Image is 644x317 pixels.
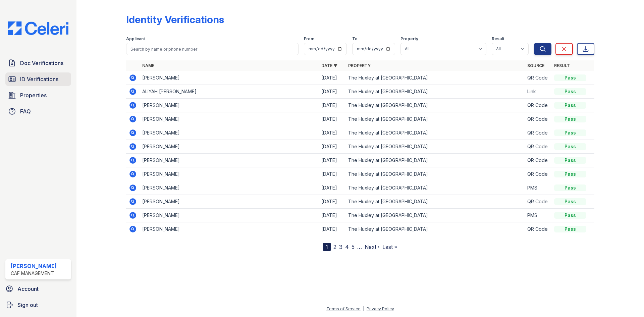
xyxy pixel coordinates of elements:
div: Pass [554,198,586,205]
div: Pass [554,102,586,109]
td: QR Code [525,167,551,181]
span: Sign out [17,301,38,309]
td: The Huxley at [GEOGRAPHIC_DATA] [345,154,525,167]
td: [PERSON_NAME] [140,181,319,195]
span: Properties [20,91,47,99]
span: Doc Verifications [20,59,63,67]
span: Account [17,285,39,293]
td: QR Code [525,112,551,126]
td: QR Code [525,154,551,167]
td: [DATE] [319,181,345,195]
a: Property [348,63,371,68]
a: Properties [5,89,71,102]
td: The Huxley at [GEOGRAPHIC_DATA] [345,126,525,140]
div: Pass [554,88,586,95]
label: Result [492,36,504,42]
a: Source [527,63,544,68]
span: ID Verifications [20,75,58,83]
td: [PERSON_NAME] [140,71,319,85]
td: QR Code [525,140,551,154]
label: From [304,36,314,42]
span: … [357,243,362,251]
div: Pass [554,171,586,177]
td: [PERSON_NAME] [140,112,319,126]
td: The Huxley at [GEOGRAPHIC_DATA] [345,99,525,112]
td: The Huxley at [GEOGRAPHIC_DATA] [345,195,525,209]
a: 2 [333,244,336,250]
td: QR Code [525,99,551,112]
div: Pass [554,157,586,164]
td: [PERSON_NAME] [140,99,319,112]
label: To [352,36,358,42]
td: The Huxley at [GEOGRAPHIC_DATA] [345,181,525,195]
input: Search by name or phone number [126,43,299,55]
td: [DATE] [319,71,345,85]
a: 4 [345,244,349,250]
a: Last » [382,244,397,250]
td: The Huxley at [GEOGRAPHIC_DATA] [345,71,525,85]
div: Pass [554,143,586,150]
a: Sign out [3,298,74,312]
div: Identity Verifications [126,13,224,25]
div: [PERSON_NAME] [11,262,57,270]
label: Applicant [126,36,145,42]
td: [DATE] [319,195,345,209]
td: [DATE] [319,112,345,126]
td: ALIYAH [PERSON_NAME] [140,85,319,99]
div: Pass [554,74,586,81]
a: Date ▼ [321,63,337,68]
td: [PERSON_NAME] [140,209,319,222]
td: [PERSON_NAME] [140,167,319,181]
a: Doc Verifications [5,56,71,70]
td: [PERSON_NAME] [140,195,319,209]
div: | [363,306,364,311]
td: [PERSON_NAME] [140,140,319,154]
a: ID Verifications [5,72,71,86]
td: QR Code [525,71,551,85]
td: Link [525,85,551,99]
a: FAQ [5,105,71,118]
td: QR Code [525,195,551,209]
label: Property [400,36,418,42]
td: [DATE] [319,154,345,167]
td: The Huxley at [GEOGRAPHIC_DATA] [345,140,525,154]
a: Result [554,63,570,68]
td: [PERSON_NAME] [140,126,319,140]
td: The Huxley at [GEOGRAPHIC_DATA] [345,209,525,222]
a: 3 [339,244,342,250]
img: CE_Logo_Blue-a8612792a0a2168367f1c8372b55b34899dd931a85d93a1a3d3e32e68fde9ad4.png [3,21,74,35]
a: Terms of Service [326,306,361,311]
td: [PERSON_NAME] [140,222,319,236]
td: PMS [525,209,551,222]
td: [DATE] [319,126,345,140]
td: [DATE] [319,167,345,181]
td: [DATE] [319,222,345,236]
td: The Huxley at [GEOGRAPHIC_DATA] [345,222,525,236]
div: Pass [554,212,586,219]
td: PMS [525,181,551,195]
a: 5 [352,244,355,250]
div: Pass [554,129,586,136]
td: QR Code [525,126,551,140]
a: Name [142,63,154,68]
div: Pass [554,116,586,122]
a: Account [3,282,74,296]
a: Privacy Policy [367,306,394,311]
div: 1 [323,243,331,251]
div: CAF Management [11,270,57,277]
td: [DATE] [319,140,345,154]
td: [DATE] [319,209,345,222]
td: The Huxley at [GEOGRAPHIC_DATA] [345,85,525,99]
td: QR Code [525,222,551,236]
div: Pass [554,184,586,191]
span: FAQ [20,107,31,115]
td: [DATE] [319,99,345,112]
div: Pass [554,226,586,232]
td: [DATE] [319,85,345,99]
td: [PERSON_NAME] [140,154,319,167]
a: Next › [365,244,380,250]
td: The Huxley at [GEOGRAPHIC_DATA] [345,112,525,126]
td: The Huxley at [GEOGRAPHIC_DATA] [345,167,525,181]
